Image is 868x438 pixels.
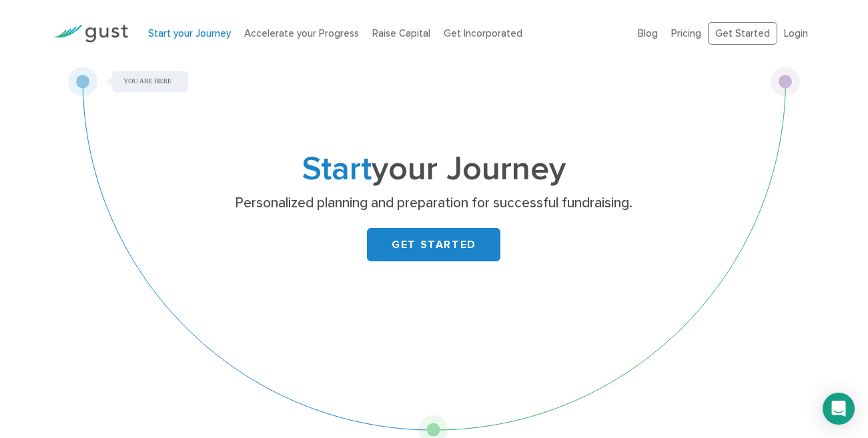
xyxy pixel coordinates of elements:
[823,393,855,425] div: Open Intercom Messenger
[170,154,697,185] h1: your Journey
[444,27,522,39] a: Get Incorporated
[671,27,701,39] a: Pricing
[638,27,658,39] a: Blog
[244,27,359,39] a: Accelerate your Progress
[175,194,693,213] p: Personalized planning and preparation for successful fundraising.
[148,27,231,39] a: Start your Journey
[372,27,430,39] a: Raise Capital
[367,228,500,261] a: GET STARTED
[302,149,372,189] span: Start
[53,25,128,43] img: Gust Logo
[708,22,777,45] a: Get Started
[784,27,808,39] a: Login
